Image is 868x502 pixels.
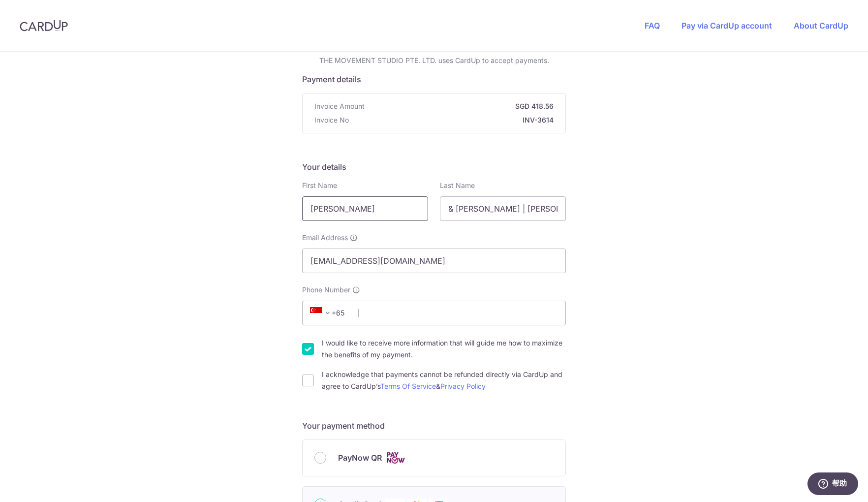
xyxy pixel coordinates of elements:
input: Email address [302,249,566,273]
p: THE MOVEMENT STUDIO PTE. LTD. uses CardUp to accept payments. [302,56,566,65]
label: I would like to receive more information that will guide me how to maximize the benefits of my pa... [322,337,566,361]
span: Email Address [302,233,348,243]
span: PayNow QR [338,452,382,464]
a: Privacy Policy [440,382,486,390]
iframe: 打开一个小组件，您可以在其中找到更多信息 [807,472,858,497]
strong: INV-3614 [353,115,554,125]
input: First name [302,196,428,221]
span: Phone Number [302,285,350,295]
a: FAQ [645,21,660,31]
span: Invoice Amount [314,101,365,111]
img: Cards logo [386,452,405,464]
h5: Your details [302,161,566,173]
strong: SGD 418.56 [369,101,554,111]
span: +65 [310,307,334,319]
span: +65 [307,307,351,319]
h5: Your payment method [302,420,566,432]
h5: Payment details [302,73,566,85]
img: CardUp [20,20,68,31]
span: Invoice No [314,115,349,125]
label: Last Name [440,181,475,190]
a: Terms Of Service [380,382,436,390]
div: PayNow QR Cards logo [314,452,554,464]
a: Pay via CardUp account [682,21,772,31]
a: About CardUp [794,21,848,31]
label: I acknowledge that payments cannot be refunded directly via CardUp and agree to CardUp’s & [322,369,566,392]
label: First Name [302,181,337,190]
input: Last name [440,196,566,221]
